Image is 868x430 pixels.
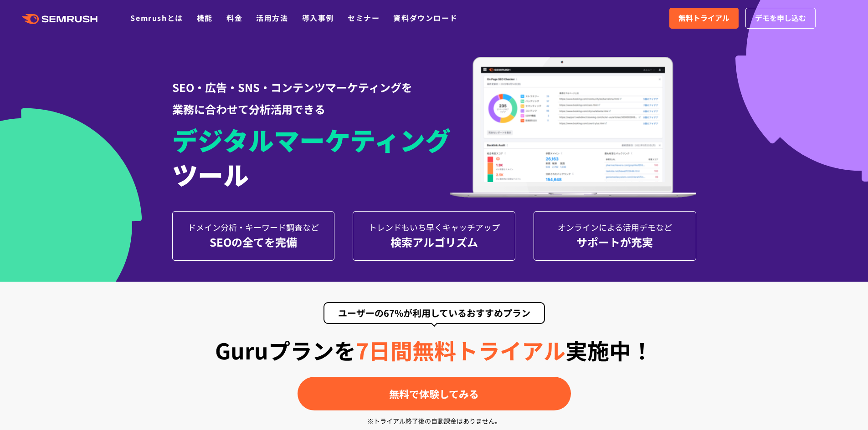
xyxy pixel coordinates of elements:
a: 無料トライアル [669,8,739,29]
span: デモを申し込む [755,12,806,24]
a: デモを申し込む [745,8,816,29]
div: 検索アルゴリズム [362,233,506,251]
a: セミナー [348,12,380,23]
a: Semrushとは [130,12,183,23]
span: デジタルマーケティング [172,121,451,158]
div: SEOの全てを完備 [182,233,325,251]
div: トレンドもいち早く キャッチアップ [362,221,506,234]
div: SEO・広告・SNS・コンテンツマーケティングを 業務に合わせて分析活用できる [172,63,455,120]
a: 料金 [226,12,242,23]
span: 無料トライアル [412,334,565,366]
span: Guruプランを [215,334,412,366]
div: ※トライアル終了後の自動課金はありません。 [195,416,673,425]
span: 無料トライアル [678,12,729,24]
a: 機能 [197,12,213,23]
span: 7日間 [356,334,412,366]
div: ユーザーの67%が利用しているおすすめプラン [324,302,545,324]
div: 実施中！ [195,338,673,362]
span: 無料で体験してみる [389,387,479,400]
div: ドメイン分析・ キーワード調査など [182,221,325,234]
div: オンラインによる 活用デモなど [543,221,687,234]
a: 資料ダウンロード [393,12,457,23]
a: 活用方法 [256,12,288,23]
div: サポートが充実 [543,233,687,251]
a: 無料で体験してみる [298,377,571,410]
a: 導入事例 [302,12,334,23]
span: ツール [172,156,249,192]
